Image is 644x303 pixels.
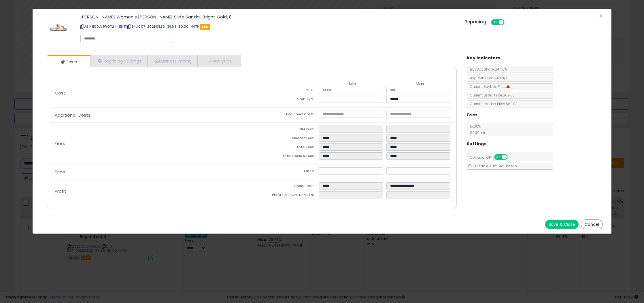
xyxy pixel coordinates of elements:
h5: Key Indicators [467,54,501,62]
span: Current Landed Price: $69.03 [467,101,518,106]
td: FBA Fees [252,126,319,135]
a: All offer listings [119,24,122,29]
td: Mark up % [252,96,319,105]
h3: [PERSON_NAME] Women's [PERSON_NAME] Slide Sandal, Bright Gold, 8 [80,15,456,19]
img: 41-QDK7-kwL._SL60_.jpg [50,15,67,32]
a: Costs [47,56,90,68]
span: ON [492,20,499,25]
p: Additional Costs [50,113,252,118]
a: Your listing only [123,24,126,29]
button: Save & Close [545,220,579,229]
td: Gross Profit [252,182,319,191]
a: Business Pricing [147,55,198,67]
span: 15.00 % [467,124,486,135]
td: Profit [PERSON_NAME] % [252,191,319,200]
span: Disable Auto-Adjust Min [472,164,517,168]
td: Additional Costs [252,111,319,120]
span: BuyBox Share 24h: 0% [467,67,507,72]
span: FBA [200,24,210,30]
td: Amazon Fees [252,135,319,143]
th: Min [319,82,386,87]
button: Cancel [581,219,603,229]
td: Listed [252,167,319,176]
p: Profit [50,189,252,194]
td: Total Fees [252,143,319,152]
span: Avg. Win Price 24h: N/A [467,75,508,80]
a: BuyBox page [115,24,118,29]
h5: Fees [467,111,478,119]
span: $0.30 min [467,130,486,135]
i: Suppressed Buy Box [506,85,510,88]
p: Cost [50,91,252,95]
span: OFF [504,20,513,25]
span: Current Listed Price: $69.03 [467,93,515,98]
span: ON [495,155,502,160]
p: ASIN: B0DJVJWQY2 | SKU: 007_20250826_39.69_80.00_4479 [80,22,456,31]
span: Current Buybox Price: [467,84,510,89]
span: × [599,12,603,20]
a: Repricing Settings [90,55,148,67]
td: Cost [252,87,319,96]
span: OFF [507,155,516,160]
a: Analytics [198,55,240,67]
h5: Repricing: [464,20,488,24]
td: Total Costs & Fees [252,152,319,161]
h5: Settings [467,140,486,147]
th: Max [386,82,454,87]
span: Consider CPT: [467,155,515,160]
p: Fees [50,141,252,146]
p: Price [50,170,252,174]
